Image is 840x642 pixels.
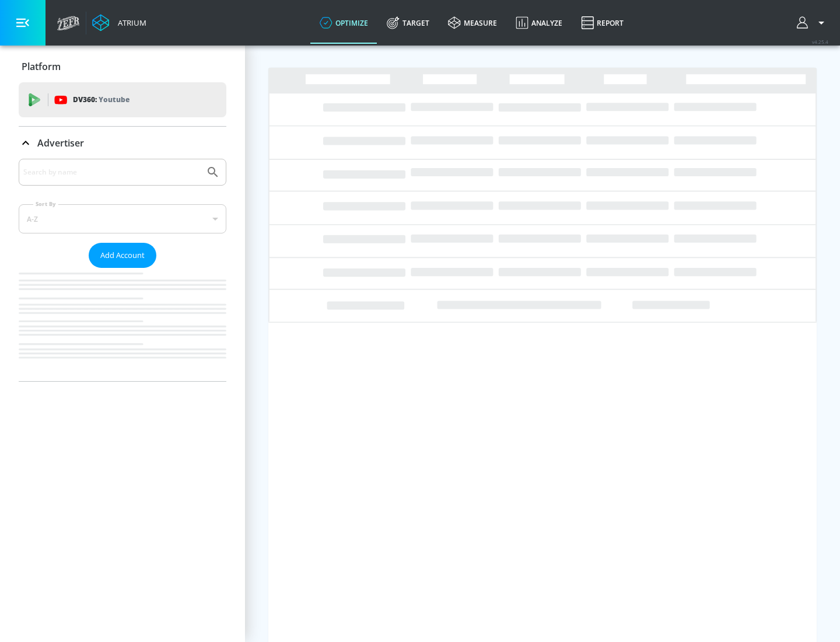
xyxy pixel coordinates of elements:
button: Add Account [89,243,156,268]
p: Advertiser [37,137,84,149]
p: DV360: [73,93,129,106]
nav: list of Advertiser [19,268,226,381]
span: v 4.25.4 [812,39,828,45]
div: Atrium [113,18,146,28]
a: measure [439,2,506,44]
span: Add Account [100,249,145,262]
p: Youtube [99,93,129,106]
div: Platform [19,50,226,83]
a: Analyze [506,2,572,44]
p: Platform [22,60,61,73]
div: A-Z [19,204,226,233]
a: Target [377,2,439,44]
label: Sort By [33,200,58,208]
div: Advertiser [19,127,226,159]
input: Search by name [23,165,200,180]
a: Atrium [92,14,146,32]
a: Report [572,2,633,44]
a: optimize [310,2,377,44]
div: DV360: Youtube [19,82,226,117]
div: Advertiser [19,159,226,381]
